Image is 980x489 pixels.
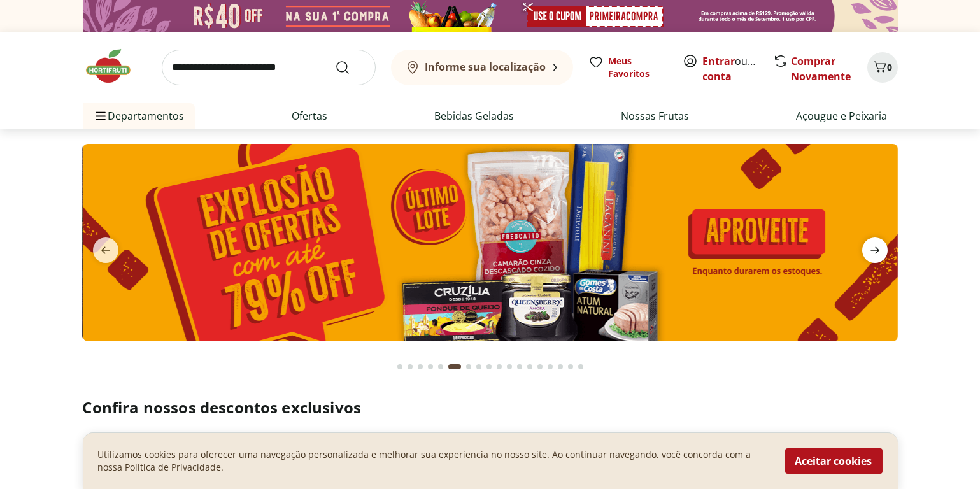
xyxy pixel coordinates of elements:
img: Hortifruti [83,47,146,85]
span: ou [703,53,760,84]
button: Current page from fs-carousel [446,351,464,382]
button: next [852,237,898,263]
button: Go to page 4 from fs-carousel [425,351,436,382]
a: Entrar [703,54,735,68]
button: Go to page 13 from fs-carousel [525,351,535,382]
input: search [162,50,376,85]
h2: Confira nossos descontos exclusivos [83,397,898,418]
a: Ofertas [292,108,327,124]
button: Go to page 14 from fs-carousel [535,351,545,382]
span: Meus Favoritos [609,55,667,80]
button: Go to page 11 from fs-carousel [504,351,515,382]
button: Go to page 17 from fs-carousel [565,351,576,382]
button: Go to page 5 from fs-carousel [436,351,446,382]
a: Bebidas Geladas [434,108,514,124]
button: Go to page 10 from fs-carousel [494,351,504,382]
a: Criar conta [703,54,773,83]
a: Nossas Frutas [621,108,689,124]
button: Aceitar cookies [785,448,883,474]
span: Departamentos [93,101,185,131]
button: Go to page 8 from fs-carousel [474,351,484,382]
a: Meus Favoritos [588,55,667,80]
span: 0 [888,61,893,73]
b: Informe sua localização [425,60,546,74]
button: Submit Search [335,60,366,75]
button: Go to page 1 from fs-carousel [395,351,405,382]
button: Go to page 18 from fs-carousel [576,351,586,382]
button: Informe sua localização [391,50,573,85]
button: Go to page 2 from fs-carousel [405,351,415,382]
button: Go to page 16 from fs-carousel [555,351,565,382]
button: Menu [93,101,108,131]
button: Go to page 3 from fs-carousel [415,351,425,382]
button: Go to page 7 from fs-carousel [464,351,474,382]
a: Comprar Novamente [792,54,851,83]
button: Carrinho [867,52,898,83]
a: Açougue e Peixaria [797,108,888,124]
button: Go to page 15 from fs-carousel [545,351,555,382]
img: ultimo lote [82,144,897,341]
button: previous [83,237,129,263]
p: Utilizamos cookies para oferecer uma navegação personalizada e melhorar sua experiencia no nosso ... [98,448,770,474]
button: Go to page 9 from fs-carousel [484,351,494,382]
button: Go to page 12 from fs-carousel [515,351,525,382]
